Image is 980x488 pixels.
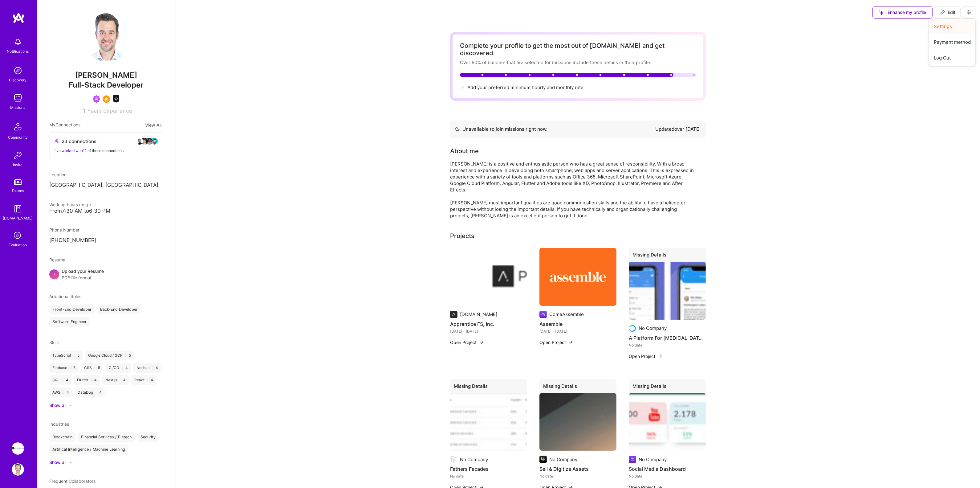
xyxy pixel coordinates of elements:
img: bell [12,36,24,48]
img: SelectionTeam [103,95,110,103]
span: Additional Roles [49,294,81,299]
div: Missing Details [450,379,527,396]
div: Show all [49,402,66,408]
img: avatar [141,137,148,145]
span: Years Experience [87,108,132,114]
img: Been on Mission [93,95,100,103]
span: worked with 11 [62,148,87,153]
img: Fethers Facades [450,393,527,451]
span: | [74,353,75,358]
i: icon SelectionTeam [12,230,24,242]
img: arrow-right [658,354,663,359]
span: Frequent Collaborators [49,478,96,484]
img: guide book [12,203,24,215]
button: Open Project [539,339,573,346]
img: A Platform For Cancer Patiens [629,262,706,320]
span: Add your preferred minimum hourly and monthly rate [467,84,584,90]
span: | [70,365,71,370]
div: Financial Services / Fintech [78,432,135,442]
div: Invite [13,162,23,168]
h4: Apprentice FS, Inc. [450,320,527,328]
img: discovery [12,64,24,77]
a: Apprentice: Life science technology services [10,442,26,455]
div: CI/CD 4 [106,363,131,373]
i: icon Collaborator [55,139,59,144]
img: User Avatar [82,12,131,62]
div: Google Cloud / GCP 5 [85,351,134,360]
div: Software Engineer [49,317,90,327]
div: Show all [49,459,66,465]
span: | [94,365,96,370]
button: Log Out [929,50,975,66]
button: Edit [935,6,961,18]
div: Back-End Developer [97,305,141,314]
div: Updated over [DATE] [655,125,701,133]
img: Company logo [450,311,457,318]
div: CSS 5 [81,363,103,373]
button: Enhance my profile [872,6,933,18]
div: Projects [450,231,474,240]
span: + [52,270,56,277]
button: Payment method [929,34,975,50]
img: Sell & Digitize Assets [539,393,616,451]
div: [PERSON_NAME] is a positive and enthusiastic person who has a great sense of responsibility. With... [450,161,697,219]
div: Next.js 4 [102,375,129,385]
button: View All [143,121,163,129]
div: [DOMAIN_NAME] [3,215,33,221]
div: SQL 4 [49,375,71,385]
span: | [122,365,123,370]
h4: Fethers Facades [450,465,527,473]
div: Location [49,171,163,178]
div: Unavailable to join missions right now. [455,125,547,133]
div: Community [8,134,28,141]
button: Open Project [629,353,663,359]
span: | [120,378,121,383]
span: Skills [49,340,59,345]
span: Phone Number [49,227,79,232]
img: Community [10,119,25,134]
div: Security [137,432,159,442]
div: Discovery [9,77,27,83]
div: No date [539,473,616,479]
div: About me [450,146,479,156]
img: avatar [146,137,153,145]
div: [DATE] - [DATE] [539,328,616,334]
img: avatar [136,137,143,145]
div: Node.js 4 [133,363,161,373]
span: Industries [49,421,69,427]
div: Upload your Resume [62,268,104,281]
span: 11 [80,108,85,114]
span: | [62,378,63,383]
div: Tokens [12,187,24,194]
div: Flutter 4 [74,375,100,385]
img: tokens [14,179,22,185]
img: Company logo [629,456,636,463]
span: [PERSON_NAME] [49,71,163,80]
div: AWS 4 [49,388,72,397]
span: | [63,390,64,395]
div: No Company [549,456,577,463]
span: Full-Stack Developer [69,80,144,89]
span: | [96,390,97,395]
h4: Sell & Digitize Assets [539,465,616,473]
span: | [91,378,92,383]
span: Working hours range [49,202,91,207]
img: logo [12,12,25,23]
span: Edit [940,9,955,15]
div: TypeScript 5 [49,351,83,360]
h4: Assemble [539,320,616,328]
div: +Upload your ResumePDF file format [49,268,163,281]
div: No Company [639,456,667,463]
img: Company logo [450,456,457,463]
div: Missing Details [539,379,616,396]
p: [GEOGRAPHIC_DATA], [GEOGRAPHIC_DATA] [49,182,163,189]
div: From 7:30 AM to 6:30 PM [49,208,163,214]
div: [DOMAIN_NAME] [460,311,497,318]
button: 23 connectionsavataravataravataravatarI've worked with11 of these connections [49,132,163,159]
span: PDF file format [62,274,104,281]
div: Complete your profile to get the most out of [DOMAIN_NAME] and get discovered [460,42,696,57]
img: Invite [12,149,24,162]
img: Availability [455,126,460,131]
img: AI Course Graduate [112,95,120,103]
img: Apprentice FS, Inc. [450,248,527,306]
